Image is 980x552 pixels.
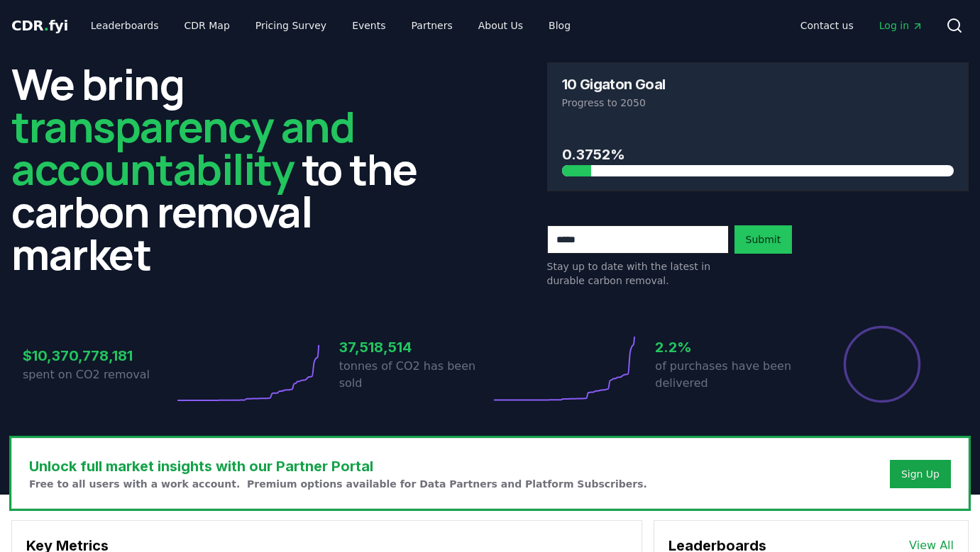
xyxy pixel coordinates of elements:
nav: Main [789,13,935,38]
button: Sign Up [890,460,951,488]
h3: 10 Gigaton Goal [562,77,666,91]
button: Submit [734,225,793,254]
a: Partners [400,13,464,38]
span: . [44,17,49,34]
h3: $10,370,778,181 [23,345,174,366]
h3: Unlock full market insights with our Partner Portal [29,456,647,477]
a: CDR.fyi [11,16,68,35]
h2: We bring to the carbon removal market [11,62,434,275]
a: Events [341,13,397,38]
p: of purchases have been delivered [655,358,806,392]
p: Stay up to date with the latest in durable carbon removal. [547,259,729,288]
a: Blog [537,13,582,38]
a: Contact us [789,13,865,38]
h3: 37,518,514 [339,337,490,358]
p: Free to all users with a work account. Premium options available for Data Partners and Platform S... [29,477,647,491]
p: Progress to 2050 [562,96,954,110]
a: Leaderboards [79,13,170,38]
a: Log in [868,13,935,38]
h3: 0.3752% [562,144,954,165]
a: CDR Map [173,13,241,38]
span: CDR fyi [11,17,68,34]
h3: 2.2% [655,337,806,358]
div: Percentage of sales delivered [842,325,922,404]
a: Sign Up [901,467,940,481]
p: spent on CO2 removal [23,366,174,383]
span: transparency and accountability [11,97,354,198]
nav: Main [79,13,582,38]
a: About Us [467,13,534,38]
span: Log in [879,18,923,33]
p: tonnes of CO2 has been sold [339,358,490,392]
a: Pricing Survey [244,13,338,38]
